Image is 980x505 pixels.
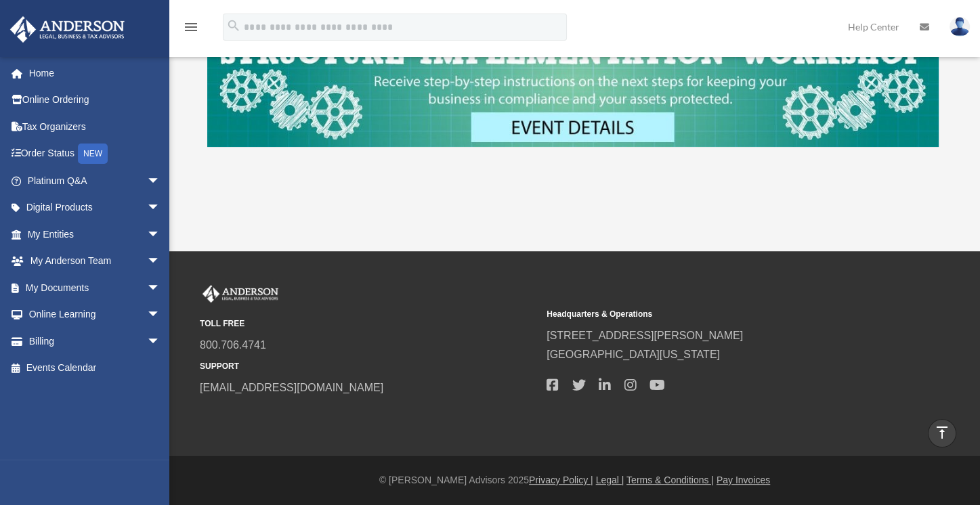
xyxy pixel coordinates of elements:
i: search [226,18,241,33]
a: [EMAIL_ADDRESS][DOMAIN_NAME] [200,382,383,393]
a: Online Learningarrow_drop_down [9,301,181,328]
small: TOLL FREE [200,317,537,331]
small: SUPPORT [200,359,537,374]
a: My Documentsarrow_drop_down [9,274,181,301]
i: menu [183,19,199,35]
span: arrow_drop_down [147,248,174,276]
a: menu [183,24,199,35]
a: Events Calendar [9,355,181,382]
a: Order StatusNEW [9,140,181,168]
a: Tax Organizers [9,113,181,140]
a: My Anderson Teamarrow_drop_down [9,248,181,275]
a: Terms & Conditions | [626,475,714,485]
small: Headquarters & Operations [547,307,884,322]
span: arrow_drop_down [147,194,174,222]
i: vertical_align_top [934,424,950,441]
img: User Pic [950,17,970,37]
a: Billingarrow_drop_down [9,328,181,355]
a: My Entitiesarrow_drop_down [9,221,181,248]
div: NEW [78,144,108,164]
a: Digital Productsarrow_drop_down [9,194,181,221]
img: Anderson Advisors Platinum Portal [6,16,129,43]
span: arrow_drop_down [147,274,174,302]
a: [STREET_ADDRESS][PERSON_NAME] [547,330,743,341]
span: arrow_drop_down [147,301,174,329]
a: [GEOGRAPHIC_DATA][US_STATE] [547,349,720,360]
span: arrow_drop_down [147,167,174,195]
span: arrow_drop_down [147,328,174,355]
a: Pay Invoices [717,475,770,485]
a: 800.706.4741 [200,339,266,351]
a: vertical_align_top [928,419,956,447]
div: © [PERSON_NAME] Advisors 2025 [169,472,980,489]
a: Platinum Q&Aarrow_drop_down [9,167,181,194]
span: arrow_drop_down [147,221,174,248]
a: Privacy Policy | [529,475,593,485]
a: Online Ordering [9,87,181,114]
a: Legal | [596,475,624,485]
a: Home [9,60,181,87]
img: Anderson Advisors Platinum Portal [200,285,281,303]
